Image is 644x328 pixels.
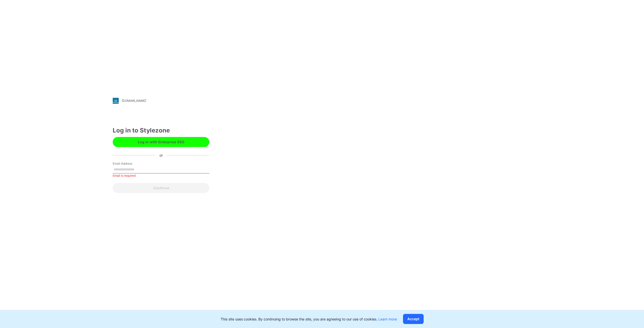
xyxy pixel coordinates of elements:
[569,13,631,22] img: browzwear-logo.e42bd6dac1945053ebaf764b6aa21510.svg
[113,161,148,166] label: Email Address
[221,316,397,322] p: This site uses cookies. By continuing to browse the site, you are agreeing to our use of cookies.
[403,314,424,324] button: Accept
[113,98,209,104] a: [DOMAIN_NAME]
[378,317,397,321] a: Learn more
[155,153,167,158] div: or
[113,173,209,178] div: Email is required
[113,137,209,147] button: Log in with Enterprise SSO
[113,98,119,104] img: stylezone-logo.562084cfcfab977791bfbf7441f1a819.svg
[122,99,146,103] div: [DOMAIN_NAME]
[113,126,209,135] div: Log in to Stylezone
